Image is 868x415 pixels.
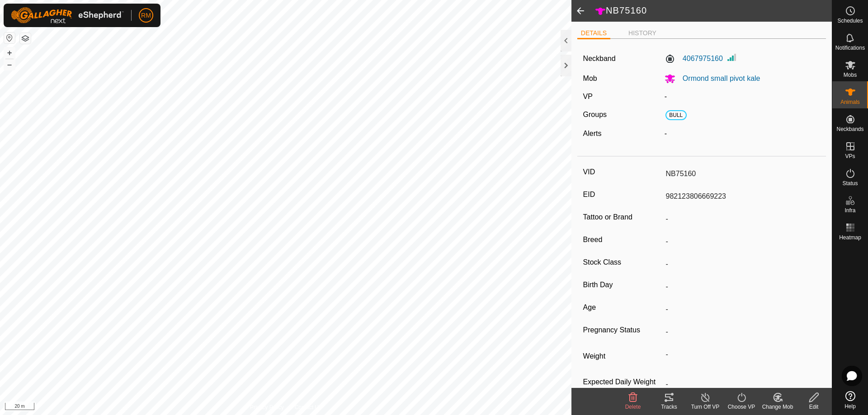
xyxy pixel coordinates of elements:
span: Schedules [837,18,863,23]
span: RM [141,11,151,20]
div: Edit [796,403,832,411]
h2: NB75160 [595,5,832,17]
label: Stock Class [583,256,662,268]
li: DETAILS [577,28,610,39]
div: Turn Off VP [687,403,723,411]
a: Help [832,387,868,413]
label: VID [583,166,662,178]
button: Map Layers [20,33,31,44]
label: Weight [583,347,662,366]
label: Age [583,302,662,313]
label: VP [583,93,593,100]
label: Neckband [583,53,616,64]
button: – [4,59,15,70]
label: Alerts [583,130,602,137]
label: Breed [583,234,662,246]
img: Gallagher Logo [11,7,124,23]
label: Tattoo or Brand [583,211,662,223]
label: Mob [583,75,597,82]
a: Contact Us [295,403,321,411]
app-display-virtual-paddock-transition: - [665,93,667,100]
span: BULL [665,110,687,120]
label: Expected Daily Weight Gain [583,377,662,398]
span: VPs [845,154,855,159]
div: Tracks [651,403,687,411]
span: Heatmap [839,235,861,240]
span: Neckbands [836,126,863,132]
img: Signal strength [726,52,737,63]
li: HISTORY [625,28,660,38]
span: Animals [840,99,860,105]
span: Help [844,404,856,409]
button: Reset Map [4,33,15,43]
span: Infra [844,208,855,213]
div: Choose VP [723,403,759,411]
label: Pregnancy Status [583,324,662,336]
button: + [4,47,15,58]
label: EID [583,189,662,201]
label: Groups [583,111,607,118]
div: - [661,128,824,139]
label: Birth Day [583,279,662,291]
div: Change Mob [759,403,796,411]
span: Delete [625,404,641,410]
label: 4067975160 [665,53,723,64]
span: Mobs [844,72,857,78]
span: Ormond small pivot kale [675,75,760,82]
span: Status [842,181,858,186]
span: Notifications [835,45,865,51]
a: Privacy Policy [250,403,284,411]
